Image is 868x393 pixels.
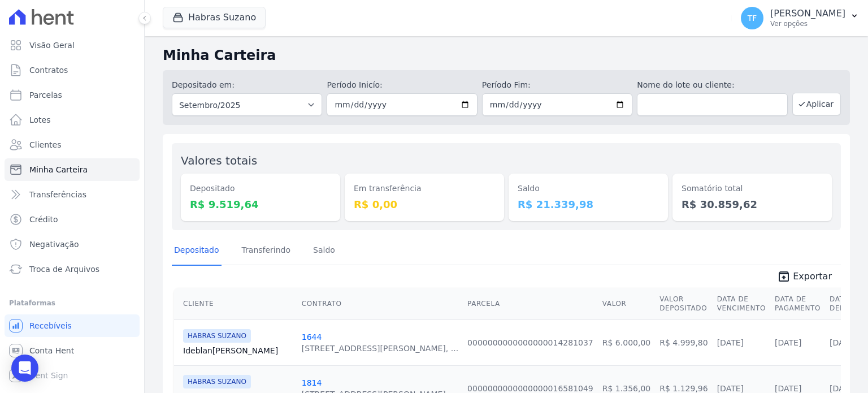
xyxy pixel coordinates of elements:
[172,236,222,266] a: Depositado
[354,197,495,212] dd: R$ 0,00
[5,59,140,81] a: Contratos
[732,2,868,34] button: TF [PERSON_NAME] Ver opções
[183,345,293,356] a: Ideblan[PERSON_NAME]
[29,239,79,250] span: Negativação
[302,378,322,387] a: 1814
[311,236,337,266] a: Saldo
[768,270,841,286] a: unarchive Exportar
[463,288,598,320] th: Parcela
[29,214,58,225] span: Crédito
[327,79,477,91] label: Período Inicío:
[183,375,251,388] span: HABRAS SUZANO
[775,384,801,393] a: [DATE]
[163,7,266,28] button: Habras Suzano
[297,288,463,320] th: Contrato
[183,329,251,343] span: HABRAS SUZANO
[190,183,331,195] dt: Depositado
[748,14,757,22] span: TF
[354,183,495,195] dt: Em transferência
[174,288,297,320] th: Cliente
[29,189,86,200] span: Transferências
[598,288,655,320] th: Valor
[29,114,51,126] span: Lotes
[713,288,770,320] th: Data de Vencimento
[518,183,659,195] dt: Saldo
[29,264,99,275] span: Troca de Arquivos
[770,8,845,19] p: [PERSON_NAME]
[792,93,841,115] button: Aplicar
[163,45,850,66] h2: Minha Carteira
[172,80,235,89] label: Depositado em:
[637,79,787,91] label: Nome do lote ou cliente:
[655,319,712,365] td: R$ 4.999,80
[482,79,632,91] label: Período Fim:
[11,355,38,382] div: Open Intercom Messenger
[655,288,712,320] th: Valor Depositado
[467,338,593,347] a: 0000000000000000014281037
[302,343,458,354] div: [STREET_ADDRESS][PERSON_NAME], ...
[240,236,293,266] a: Transferindo
[682,183,823,195] dt: Somatório total
[5,109,140,131] a: Lotes
[9,296,135,310] div: Plataformas
[29,64,68,76] span: Contratos
[777,270,791,283] i: unarchive
[181,154,257,167] label: Valores totais
[5,34,140,57] a: Visão Geral
[5,133,140,156] a: Clientes
[5,84,140,106] a: Parcelas
[775,338,801,347] a: [DATE]
[682,197,823,212] dd: R$ 30.859,62
[5,183,140,206] a: Transferências
[830,338,856,347] a: [DATE]
[770,288,825,320] th: Data de Pagamento
[793,270,832,283] span: Exportar
[770,19,845,28] p: Ver opções
[29,320,72,331] span: Recebíveis
[717,384,744,393] a: [DATE]
[190,197,331,212] dd: R$ 9.519,64
[29,40,75,51] span: Visão Geral
[5,158,140,181] a: Minha Carteira
[5,314,140,337] a: Recebíveis
[717,338,744,347] a: [DATE]
[5,233,140,256] a: Negativação
[29,164,88,175] span: Minha Carteira
[830,384,856,393] a: [DATE]
[302,332,322,342] a: 1644
[5,258,140,280] a: Troca de Arquivos
[29,345,74,356] span: Conta Hent
[598,319,655,365] td: R$ 6.000,00
[29,89,62,101] span: Parcelas
[5,339,140,362] a: Conta Hent
[5,208,140,231] a: Crédito
[29,139,61,150] span: Clientes
[467,384,593,393] a: 0000000000000000016581049
[518,197,659,212] dd: R$ 21.339,98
